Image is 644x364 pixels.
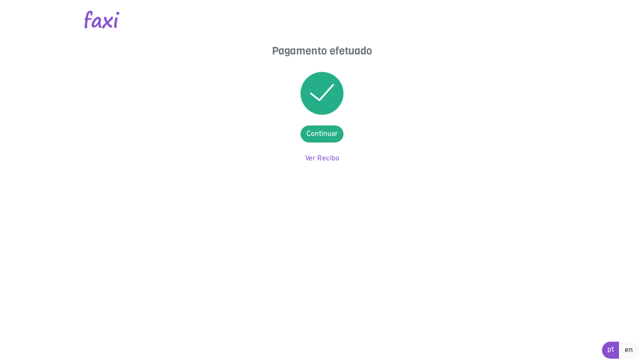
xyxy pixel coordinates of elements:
[301,126,343,142] a: Continuar
[233,45,411,58] h4: Pagamento efetuado
[305,154,339,163] a: Ver Recibo
[619,342,639,359] a: en
[602,342,619,359] a: pt
[301,72,343,115] img: success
